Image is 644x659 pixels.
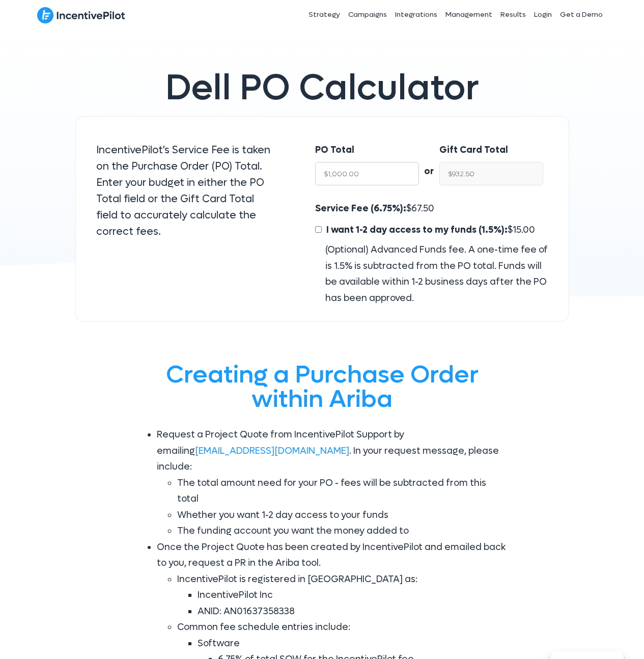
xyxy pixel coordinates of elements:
[177,507,508,524] li: Whether you want 1-2 day access to your funds
[530,2,556,28] a: Login
[157,427,508,539] li: Request a Project Quote from IncentivePilot Support by emailing . In your request message, please...
[315,242,548,306] div: (Optional) Advanced Funds fee. A one-time fee of is 1.5% is subtracted from the PO total. Funds w...
[177,523,508,539] li: The funding account you want the money added to
[37,7,125,24] img: IncentivePilot
[441,2,496,28] a: Management
[166,359,479,415] span: Creating a Purchase Order within Ariba
[195,445,349,457] a: [EMAIL_ADDRESS][DOMAIN_NAME]
[177,571,508,620] li: IncentivePilot is registered in [GEOGRAPHIC_DATA] as:
[556,2,607,28] a: Get a Demo
[315,142,354,158] label: PO Total
[315,226,322,233] input: I want 1-2 day access to my funds (1.5%):$15.00
[177,475,508,507] li: The total amount need for your PO - fees will be subtracted from this total
[391,2,441,28] a: Integrations
[165,65,479,111] span: Dell PO Calculator
[235,2,607,28] nav: Header Menu
[315,201,548,306] div: $
[419,142,439,180] div: or
[198,587,508,603] li: IncentivePilot Inc
[96,142,275,240] p: IncentivePilot's Service Fee is taken on the Purchase Order (PO) Total. Enter your budget in eith...
[304,2,344,28] a: Strategy
[513,224,535,236] span: 15.00
[496,2,530,28] a: Results
[344,2,391,28] a: Campaigns
[411,203,434,214] span: 67.50
[315,203,406,214] span: Service Fee (6.75%):
[324,224,535,236] span: $
[439,142,508,158] label: Gift Card Total
[326,224,508,236] span: I want 1-2 day access to my funds (1.5%):
[198,603,508,620] li: ANID: AN01637358338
